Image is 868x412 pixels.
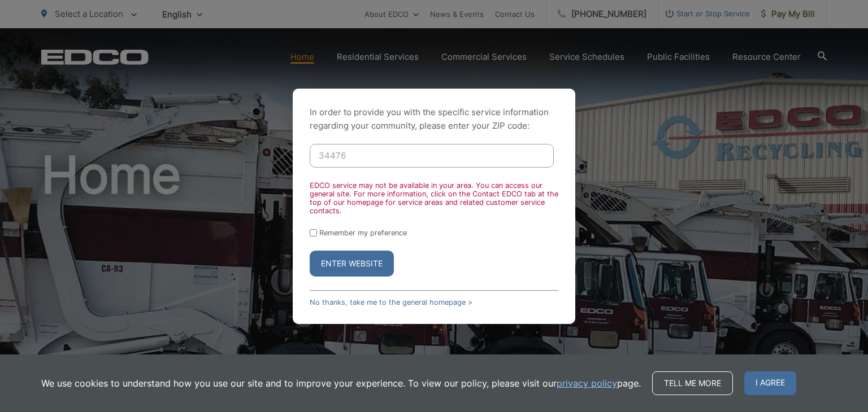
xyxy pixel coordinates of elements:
span: I agree [744,371,796,395]
button: Enter Website [310,251,394,277]
p: We use cookies to understand how you use our site and to improve your experience. To view our pol... [41,376,641,390]
a: No thanks, take me to the general homepage > [310,298,472,306]
a: Tell me more [652,371,733,395]
a: privacy policy [557,376,617,390]
p: In order to provide you with the specific service information regarding your community, please en... [310,106,558,133]
label: Remember my preference [319,229,407,237]
input: Enter ZIP Code [310,144,554,168]
div: EDCO service may not be available in your area. You can access our general site. For more informa... [310,181,558,215]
